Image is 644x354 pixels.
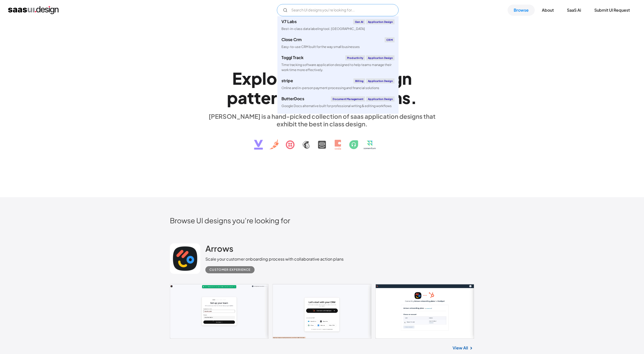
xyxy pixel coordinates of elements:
[277,52,399,75] a: Toggl TrackProductivityApplication DesignTime tracking software application designed to help team...
[402,88,410,107] div: s
[277,111,399,134] a: klaviyoEmail MarketingApplication DesignCreate personalised customer experiences across email, SM...
[247,88,254,107] div: t
[205,112,439,128] div: [PERSON_NAME] is a hand-picked collection of saas application designs that exhibit the best in cl...
[281,97,304,101] div: ButterDocs
[205,243,233,256] a: Arrows
[281,62,395,72] div: Time tracking software application designed to help teams manage their work time more effectively.
[353,78,365,83] div: Billing
[205,256,344,262] div: Scale your customer onboarding process with collaborative action plans
[277,16,399,34] a: V7 LabsGen AIApplication DesignBest-in-class data labeling tool. [GEOGRAPHIC_DATA]
[170,216,474,225] h2: Browse UI designs you’re looking for
[8,6,59,14] a: home
[245,128,399,154] img: text, icon, saas logo
[238,88,247,107] div: a
[277,4,399,16] input: Search UI designs you're looking for...
[261,88,271,107] div: e
[281,20,297,24] div: V7 Labs
[385,37,395,42] div: CRM
[277,34,399,52] a: Close CrmCRMEasy-to-use CRM built for the way small businesses
[281,104,392,108] div: Google Docs alternative built for professional writing & editing workflows
[331,96,365,102] div: Document Management
[281,79,293,83] div: stripe
[277,75,399,93] a: stripeBillingApplication DesignOnline and in-person payment processing and financial solutions
[366,78,395,83] div: Application Design
[281,56,303,60] div: Toggl Track
[561,5,587,16] a: SaaS Ai
[366,19,395,24] div: Application Design
[366,96,395,102] div: Application Design
[281,44,360,49] div: Easy-to-use CRM built for the way small businesses
[281,86,379,90] div: Online and in-person payment processing and financial solutions
[251,69,262,88] div: p
[353,19,365,24] div: Gen AI
[242,69,251,88] div: x
[277,4,399,16] form: Email Form
[402,69,412,88] div: n
[366,55,395,60] div: Application Design
[588,5,636,16] a: Submit UI Request
[345,55,365,60] div: Productivity
[536,5,560,16] a: About
[281,26,365,31] div: Best-in-class data labeling tool. [GEOGRAPHIC_DATA]
[410,88,417,107] div: .
[232,69,242,88] div: E
[262,69,266,88] div: l
[266,69,277,88] div: o
[227,88,238,107] div: p
[205,243,233,254] h2: Arrows
[277,93,399,111] a: ButterDocsDocument ManagementApplication DesignGoogle Docs alternative built for professional wri...
[271,88,277,107] div: r
[281,38,302,42] div: Close Crm
[508,5,535,16] a: Browse
[254,88,261,107] div: t
[453,345,468,351] a: View All
[209,267,251,273] div: Customer Experience
[205,69,439,108] h1: Explore SaaS UI design patterns & interactions.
